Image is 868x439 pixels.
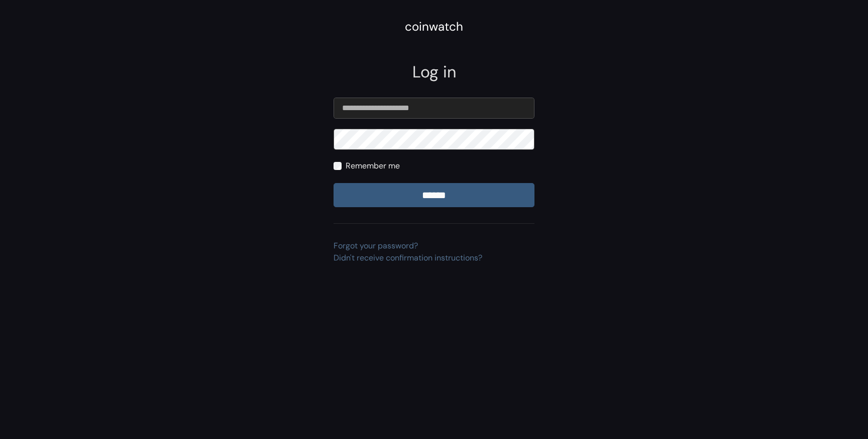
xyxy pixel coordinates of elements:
div: coinwatch [405,18,463,36]
label: Remember me [346,160,400,172]
a: Didn't receive confirmation instructions? [334,252,482,263]
a: Forgot your password? [334,240,418,251]
a: coinwatch [405,23,463,33]
h2: Log in [334,62,534,81]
